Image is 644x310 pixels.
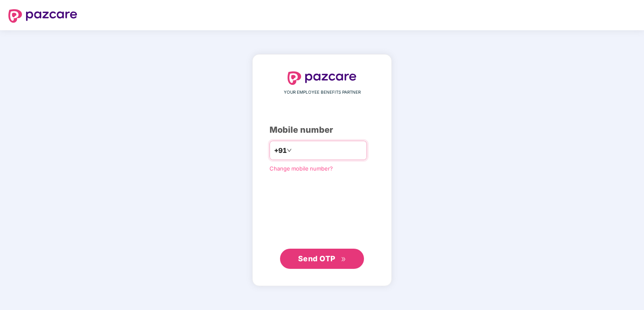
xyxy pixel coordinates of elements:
[341,257,346,262] span: double-right
[274,145,287,156] span: +91
[298,254,335,263] span: Send OTP
[288,71,356,85] img: logo
[280,249,364,269] button: Send OTPdouble-right
[270,123,374,137] div: Mobile number
[287,148,292,153] span: down
[284,89,361,96] span: YOUR EMPLOYEE BENEFITS PARTNER
[270,165,333,172] a: Change mobile number?
[8,9,77,23] img: logo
